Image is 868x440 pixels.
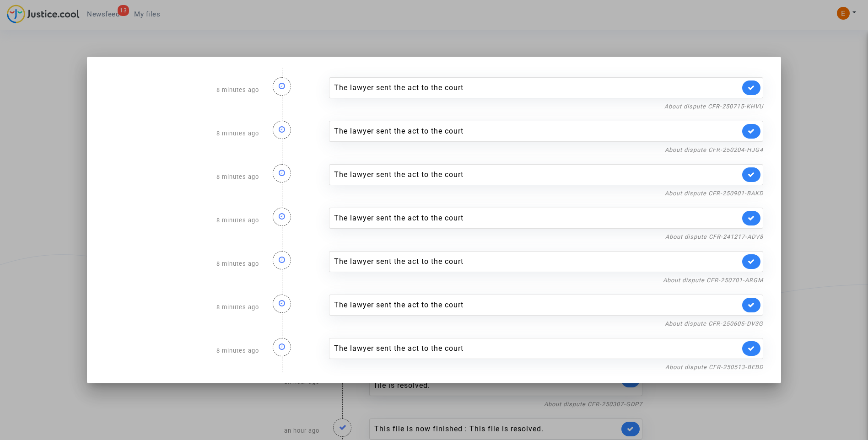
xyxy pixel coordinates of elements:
[334,300,740,311] div: The lawyer sent the act to the court
[663,277,763,284] a: About dispute CFR-250701-ARGM
[98,242,266,285] div: 8 minutes ago
[334,82,740,93] div: The lawyer sent the act to the court
[98,329,266,372] div: 8 minutes ago
[665,190,763,197] a: About dispute CFR-250901-BAKD
[98,112,266,155] div: 8 minutes ago
[334,213,740,224] div: The lawyer sent the act to the court
[98,199,266,242] div: 8 minutes ago
[665,146,763,153] a: About dispute CFR-250204-HJG4
[334,256,740,267] div: The lawyer sent the act to the court
[98,285,266,329] div: 8 minutes ago
[665,364,763,370] a: About dispute CFR-250513-BEBD
[665,233,763,240] a: About dispute CFR-241217-ADV8
[664,103,763,110] a: About dispute CFR-250715-KHVU
[98,68,266,112] div: 8 minutes ago
[334,126,740,137] div: The lawyer sent the act to the court
[665,320,763,327] a: About dispute CFR-250605-DV3G
[334,343,740,354] div: The lawyer sent the act to the court
[334,169,740,180] div: The lawyer sent the act to the court
[98,155,266,199] div: 8 minutes ago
